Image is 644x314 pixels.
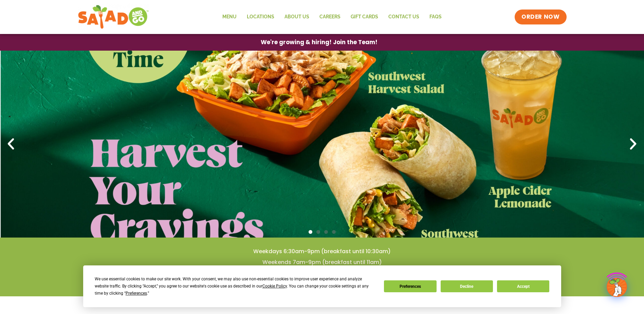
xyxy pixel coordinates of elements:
button: Decline [441,280,493,292]
div: Previous slide [3,137,18,152]
a: GIFT CARDS [346,9,383,25]
span: ORDER NOW [521,13,559,21]
nav: Menu [217,9,447,25]
span: Go to slide 4 [332,230,336,234]
div: We use essential cookies to make our site work. With your consent, we may also use non-essential ... [95,276,376,297]
span: Go to slide 3 [324,230,328,234]
span: Go to slide 1 [309,230,312,234]
span: Go to slide 2 [316,230,320,234]
h4: Weekdays 6:30am-9pm (breakfast until 10:30am) [14,248,630,255]
a: We're growing & hiring! Join the Team! [251,34,388,50]
span: Preferences [126,291,147,296]
a: ORDER NOW [515,10,566,24]
button: Accept [497,280,549,292]
h4: Weekends 7am-9pm (breakfast until 11am) [14,259,630,266]
span: We're growing & hiring! Join the Team! [261,39,378,45]
a: Contact Us [383,9,424,25]
a: About Us [279,9,314,25]
button: Preferences [384,280,436,292]
a: Menu [217,9,242,25]
div: Next slide [626,137,641,152]
span: Cookie Policy [262,284,287,289]
div: Cookie Consent Prompt [83,265,561,307]
a: FAQs [424,9,447,25]
a: Locations [242,9,279,25]
img: new-SAG-logo-768×292 [78,3,149,31]
a: Careers [314,9,346,25]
